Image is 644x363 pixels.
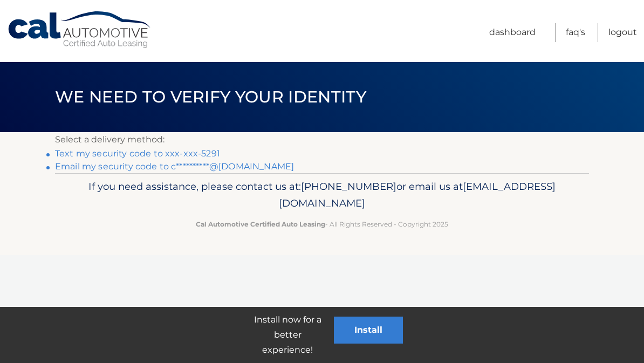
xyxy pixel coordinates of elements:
strong: Cal Automotive Certified Auto Leasing [196,220,325,228]
p: Select a delivery method: [55,132,589,147]
p: - All Rights Reserved - Copyright 2025 [62,218,582,230]
button: Install [334,317,403,344]
p: Install now for a better experience! [241,312,334,358]
a: Email my security code to c**********@[DOMAIN_NAME] [55,161,294,172]
span: We need to verify your identity [55,87,366,107]
p: If you need assistance, please contact us at: or email us at [62,178,582,213]
a: Text my security code to xxx-xxx-5291 [55,148,220,159]
a: FAQ's [566,23,585,42]
a: Logout [608,23,637,42]
a: Dashboard [489,23,536,42]
a: Cal Automotive [7,11,153,49]
span: [PHONE_NUMBER] [301,180,396,193]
